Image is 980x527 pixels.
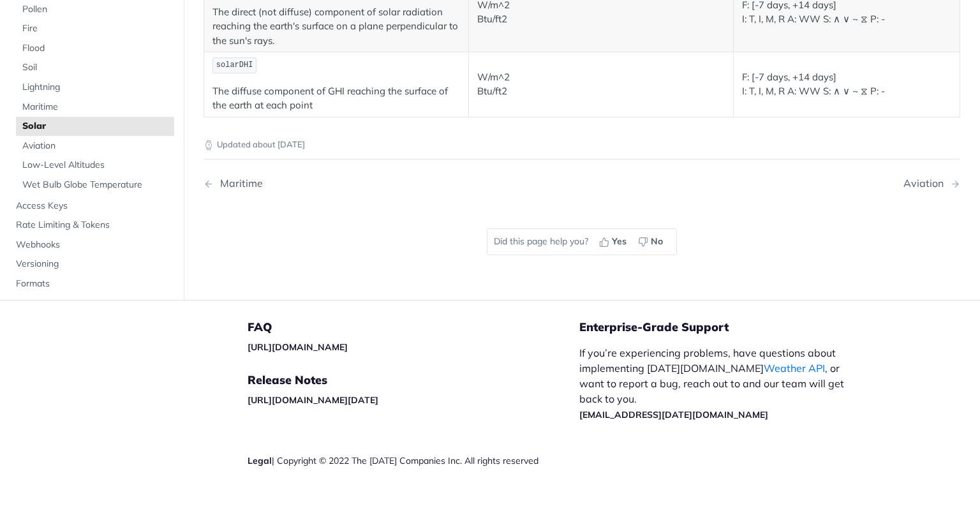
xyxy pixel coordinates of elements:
a: Flood [16,38,174,57]
a: Rate Limiting & Tokens [10,216,174,235]
div: Did this page help you? [487,228,677,255]
p: F: [-7 days, +14 days] I: T, I, M, R A: WW S: ∧ ∨ ~ ⧖ P: - [742,70,952,99]
a: Webhooks [10,235,174,254]
p: The direct (not diffuse) component of solar radiation reaching the earth's surface on a plane per... [212,5,460,48]
a: Weather API [764,362,825,375]
span: Yes [612,235,627,248]
span: Access Keys [16,199,171,212]
button: Yes [595,232,634,251]
span: Pollen [22,3,171,15]
a: Formats [10,274,174,293]
button: No [634,232,670,251]
span: Fire [22,22,171,35]
span: Low-Level Altitudes [22,159,171,172]
a: [URL][DOMAIN_NAME] [248,341,348,353]
span: Maritime [22,100,171,113]
a: Legal [248,455,272,466]
span: Soil [22,61,171,74]
span: Flood [22,41,171,54]
a: Lightning [16,78,174,97]
a: Aviation [16,136,174,155]
a: [EMAIL_ADDRESS][DATE][DOMAIN_NAME] [579,409,768,420]
h5: Enterprise-Grade Support [579,320,878,335]
a: Fire [16,19,174,38]
a: Wet Bulb Globe Temperature [16,175,174,195]
a: [URL][DOMAIN_NAME][DATE] [248,394,378,406]
div: | Copyright © 2022 The [DATE] Companies Inc. All rights reserved [248,454,579,467]
p: W/m^2 Btu/ft2 [477,70,725,99]
span: Solar [22,120,171,133]
p: Updated about [DATE] [204,138,960,151]
a: Previous Page: Maritime [204,177,528,189]
a: Solar [16,117,174,136]
div: Maritime [214,177,263,189]
span: solarDHI [216,61,253,70]
p: If you’re experiencing problems, have questions about implementing [DATE][DOMAIN_NAME] , or want ... [579,345,857,422]
span: Aviation [22,139,171,152]
nav: Pagination Controls [204,165,960,202]
p: The diffuse component of GHI reaching the surface of the earth at each point [212,84,460,113]
a: Pagination [10,293,174,313]
span: Pagination [16,297,171,309]
div: Aviation [903,177,950,189]
h5: Release Notes [248,373,579,388]
span: Versioning [16,258,171,271]
a: Maritime [16,97,174,116]
span: Rate Limiting & Tokens [16,219,171,232]
h5: FAQ [248,320,579,335]
span: Wet Bulb Globe Temperature [22,179,171,191]
span: Webhooks [16,238,171,251]
span: Lightning [22,81,171,94]
a: Low-Level Altitudes [16,156,174,175]
a: Access Keys [10,196,174,215]
a: Next Page: Aviation [903,177,960,189]
span: Formats [16,277,171,290]
span: No [651,235,663,248]
a: Soil [16,58,174,77]
a: Versioning [10,255,174,274]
